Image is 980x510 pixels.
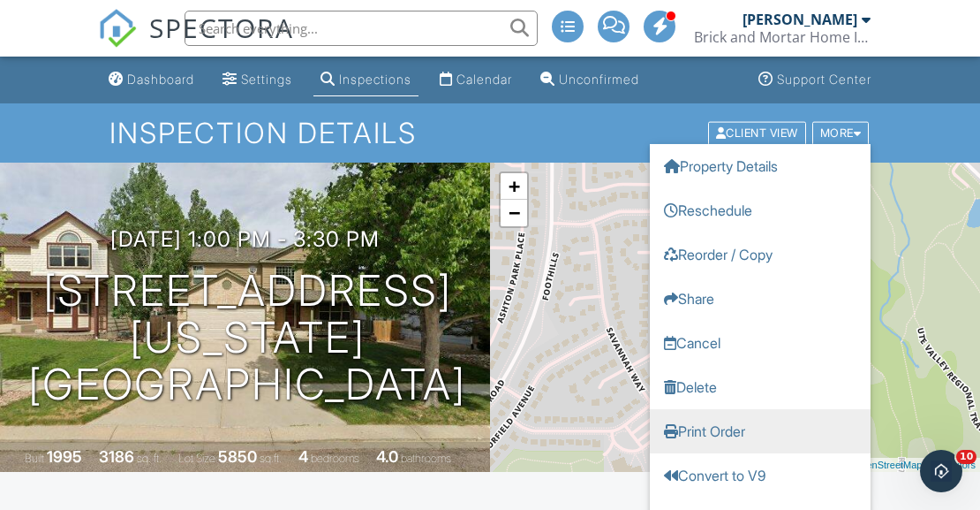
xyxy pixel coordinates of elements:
a: Zoom out [501,200,527,226]
img: The Best Home Inspection Software - Spectora [98,9,137,48]
a: Reschedule [650,187,871,232]
span: Lot Size [178,452,215,465]
div: 5850 [218,447,257,466]
span: sq.ft. [260,452,282,465]
a: Cancel [650,320,871,364]
a: Convert to V9 [650,453,871,497]
a: Reorder / Copy [650,232,871,276]
div: Calendar [456,72,512,87]
a: Share [650,276,871,320]
div: 4 [298,447,308,466]
a: Dashboard [102,64,201,96]
a: Settings [215,64,299,96]
div: Settings [241,72,292,87]
a: Inspections [313,64,418,96]
span: sq. ft. [137,452,162,465]
span: bathrooms [401,452,451,465]
div: Client View [708,121,806,145]
h1: [STREET_ADDRESS] [US_STATE][GEOGRAPHIC_DATA] [28,268,466,407]
div: 3186 [99,447,134,466]
h1: Inspection Details [109,118,871,148]
div: [PERSON_NAME] [743,11,857,28]
iframe: Intercom live chat [920,450,962,492]
div: Unconfirmed [559,72,639,87]
span: Built [25,452,44,465]
div: Dashboard [127,72,194,87]
span: + [509,175,520,197]
span: bedrooms [311,452,359,465]
a: Unconfirmed [533,64,646,96]
a: SPECTORA [98,24,294,61]
a: © OpenStreetMap contributors [844,460,976,470]
h3: [DATE] 1:00 pm - 3:30 pm [110,227,380,251]
span: − [509,202,520,224]
a: Property Details [650,143,871,187]
div: More [812,121,870,145]
span: SPECTORA [149,9,294,46]
a: Support Center [751,64,878,96]
a: Print Order [650,408,871,453]
div: Inspections [339,72,411,87]
a: Zoom in [501,173,527,200]
div: 1995 [47,447,82,466]
a: Calendar [433,64,519,96]
a: Client View [706,126,810,139]
span: 10 [956,450,976,464]
input: Search everything... [185,11,538,46]
a: Delete [650,364,871,408]
div: Brick and Mortar Home Inspections, Inc. [694,28,871,46]
div: 4.0 [376,447,398,466]
div: Support Center [777,72,871,87]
